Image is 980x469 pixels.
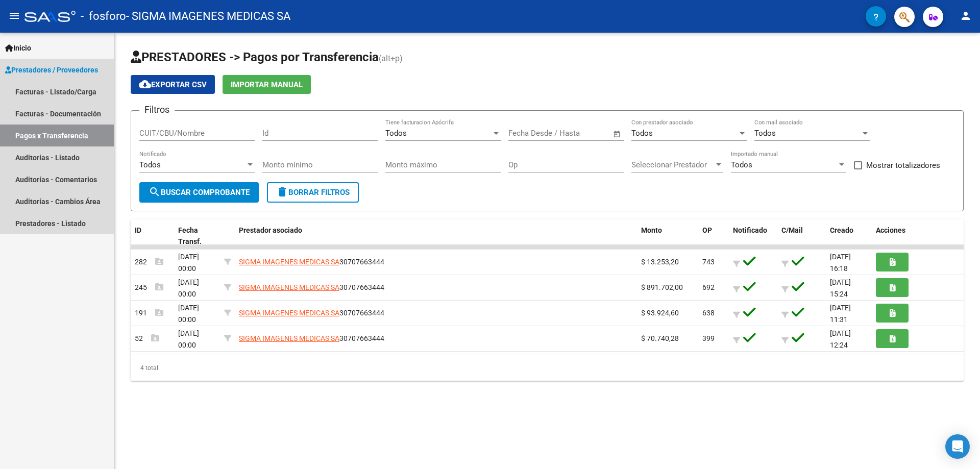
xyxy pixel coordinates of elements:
[131,50,379,64] span: PRESTADORES -> Pagos por Transferencia
[178,226,202,246] span: Fecha Transf.
[5,42,31,54] span: Inicio
[830,304,851,324] span: [DATE] 11:31
[729,219,777,253] datatable-header-cell: Notificado
[178,278,199,298] span: [DATE] 00:00
[135,283,163,291] span: 245
[235,219,637,253] datatable-header-cell: Prestador asociado
[379,54,403,63] span: (alt+p)
[777,219,826,253] datatable-header-cell: C/Mail
[781,226,803,234] span: C/Mail
[754,129,776,138] span: Todos
[178,304,199,324] span: [DATE] 00:00
[731,160,752,169] span: Todos
[239,226,302,234] span: Prestador asociado
[641,258,679,266] span: $ 13.253,20
[631,160,714,169] span: Seleccionar Prestador
[131,219,174,253] datatable-header-cell: ID
[139,182,259,203] button: Buscar Comprobante
[276,186,288,198] mat-icon: delete
[702,226,712,234] span: OP
[641,226,662,234] span: Monto
[178,253,199,273] span: [DATE] 00:00
[8,10,20,22] mat-icon: menu
[239,283,339,291] span: SIGMA IMAGENES MEDICAS SA
[611,128,623,140] button: Open calendar
[702,309,715,317] span: 638
[223,75,311,94] button: Importar Manual
[239,309,384,317] span: 30707663444
[126,5,290,28] span: - SIGMA IMAGENES MEDICAS SA
[139,80,207,89] span: Exportar CSV
[508,129,550,138] input: Fecha inicio
[135,334,159,342] span: 52
[131,355,964,381] div: 4 total
[276,188,350,197] span: Borrar Filtros
[239,258,384,266] span: 30707663444
[698,219,729,253] datatable-header-cell: OP
[178,329,199,349] span: [DATE] 00:00
[139,103,175,117] h3: Filtros
[149,188,250,197] span: Buscar Comprobante
[239,283,384,291] span: 30707663444
[945,434,970,459] div: Open Intercom Messenger
[135,258,163,266] span: 282
[239,334,339,342] span: SIGMA IMAGENES MEDICAS SA
[641,309,679,317] span: $ 93.924,60
[702,334,715,342] span: 399
[702,283,715,291] span: 692
[239,258,339,266] span: SIGMA IMAGENES MEDICAS SA
[826,219,872,253] datatable-header-cell: Creado
[239,309,339,317] span: SIGMA IMAGENES MEDICAS SA
[149,186,161,198] mat-icon: search
[81,5,126,28] span: - fosforo
[641,283,683,291] span: $ 891.702,00
[135,309,163,317] span: 191
[872,219,964,253] datatable-header-cell: Acciones
[131,75,215,94] button: Exportar CSV
[876,226,905,234] span: Acciones
[830,226,853,234] span: Creado
[5,64,98,76] span: Prestadores / Proveedores
[385,129,407,138] span: Todos
[830,278,851,298] span: [DATE] 15:24
[702,258,715,266] span: 743
[139,78,151,90] mat-icon: cloud_download
[733,226,767,234] span: Notificado
[239,334,384,342] span: 30707663444
[559,129,608,138] input: Fecha fin
[231,80,303,89] span: Importar Manual
[631,129,653,138] span: Todos
[960,10,972,22] mat-icon: person
[135,226,141,234] span: ID
[267,182,359,203] button: Borrar Filtros
[830,329,851,349] span: [DATE] 12:24
[866,159,940,171] span: Mostrar totalizadores
[139,160,161,169] span: Todos
[641,334,679,342] span: $ 70.740,28
[174,219,220,253] datatable-header-cell: Fecha Transf.
[830,253,851,273] span: [DATE] 16:18
[637,219,698,253] datatable-header-cell: Monto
